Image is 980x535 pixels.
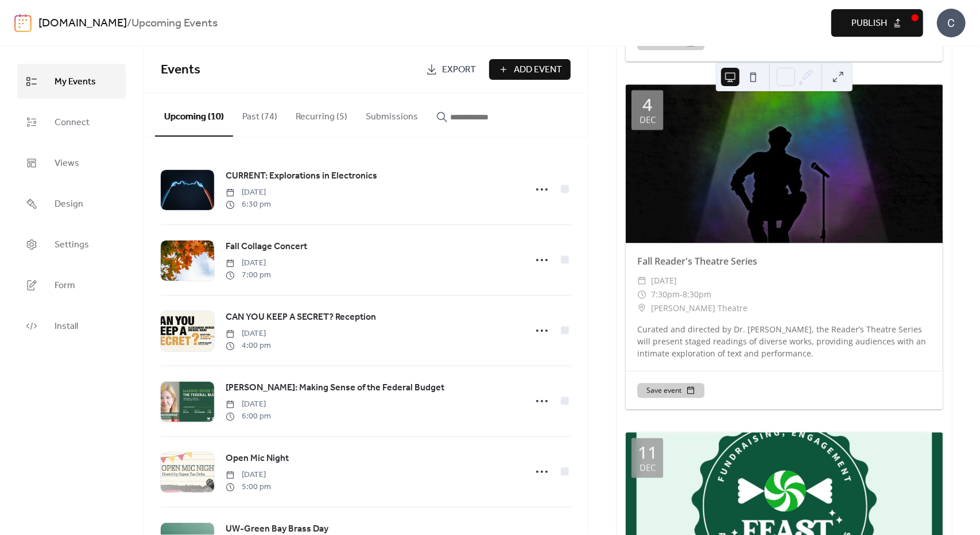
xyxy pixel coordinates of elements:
button: Past (74) [233,93,286,135]
div: ​ [637,301,646,315]
div: ​ [637,288,646,301]
span: Views [55,154,79,172]
span: Settings [55,236,89,254]
a: Fall Collage Concert [226,239,307,254]
button: Save event [637,383,704,398]
button: Recurring (5) [286,93,357,135]
span: [PERSON_NAME] Theatre [651,301,747,315]
span: My Events [55,73,96,91]
div: Curated and directed by Dr. [PERSON_NAME], the Reader’s Theatre Series will present staged readin... [626,323,943,359]
span: Design [55,195,83,213]
a: Settings [17,227,126,262]
button: Publish [831,9,923,37]
span: Export [442,63,476,77]
div: 11 [638,444,657,461]
div: Dec [640,463,656,472]
span: [DATE] [226,257,271,269]
span: [DATE] [226,398,271,410]
span: Publish [851,17,887,30]
img: logo [14,14,32,32]
div: 4 [642,96,652,113]
a: CAN YOU KEEP A SECRET? Reception [226,310,376,325]
a: Connect [17,104,126,139]
span: [DATE] [226,328,271,340]
span: Form [55,277,75,294]
a: Export [417,59,485,80]
a: Open Mic Night [226,451,289,466]
span: [PERSON_NAME]: Making Sense of the Federal Budget [226,381,444,395]
span: - [680,288,683,301]
span: Add Event [514,63,562,77]
div: ​ [637,274,646,288]
div: Fall Reader's Theatre Series [626,254,943,268]
a: Install [17,308,126,343]
a: My Events [17,64,126,99]
span: 7:30pm [651,288,680,301]
span: 8:30pm [683,288,711,301]
a: Views [17,145,126,180]
span: [DATE] [226,469,271,481]
span: 6:30 pm [226,199,271,211]
span: Events [161,57,200,83]
span: 5:00 pm [226,481,271,493]
a: Design [17,186,126,221]
button: Upcoming (10) [155,93,233,137]
div: Dec [640,115,656,124]
span: CAN YOU KEEP A SECRET? Reception [226,311,376,324]
span: CURRENT: Explorations in Electronics [226,169,377,183]
span: [DATE] [651,274,677,288]
span: 7:00 pm [226,269,271,281]
span: 6:00 pm [226,410,271,422]
button: Submissions [357,93,427,135]
span: [DATE] [226,187,271,199]
a: CURRENT: Explorations in Electronics [226,169,377,184]
a: [PERSON_NAME]: Making Sense of the Federal Budget [226,381,444,396]
span: 4:00 pm [226,340,271,352]
div: C [937,9,966,37]
b: Upcoming Events [131,13,218,34]
span: Install [55,317,78,335]
a: Form [17,267,126,303]
a: [DOMAIN_NAME] [38,13,127,34]
b: / [127,13,131,34]
span: Connect [55,114,90,131]
button: Add Event [489,59,571,80]
span: Open Mic Night [226,452,289,466]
